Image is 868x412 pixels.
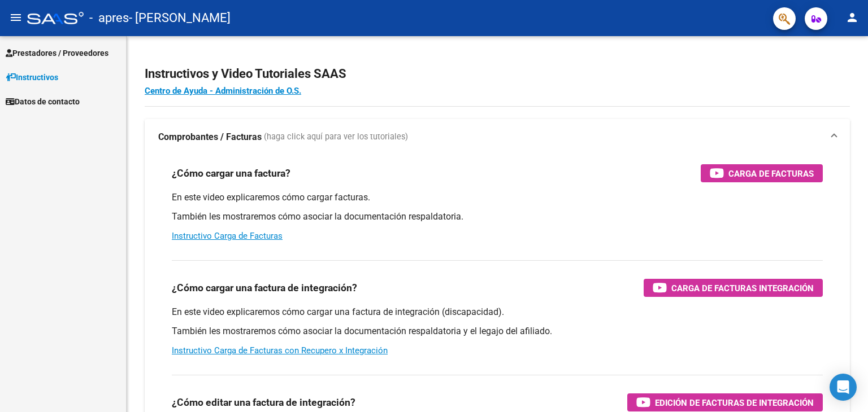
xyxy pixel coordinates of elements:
h3: ¿Cómo cargar una factura de integración? [172,280,357,296]
h3: ¿Cómo cargar una factura? [172,165,290,181]
p: En este video explicaremos cómo cargar una factura de integración (discapacidad). [172,306,823,318]
p: También les mostraremos cómo asociar la documentación respaldatoria y el legajo del afiliado. [172,325,823,338]
div: Open Intercom Messenger [830,374,857,401]
span: - apres [89,6,129,30]
span: Prestadores / Proveedores [6,47,108,59]
span: Datos de contacto [6,95,80,108]
span: Carga de Facturas [728,166,814,181]
a: Centro de Ayuda - Administración de O.S. [145,86,301,96]
span: Edición de Facturas de integración [655,396,814,410]
a: Instructivo Carga de Facturas con Recupero x Integración [172,345,388,356]
button: Edición de Facturas de integración [627,393,823,411]
span: (haga click aquí para ver los tutoriales) [264,131,408,143]
span: Carga de Facturas Integración [671,281,814,295]
span: - [PERSON_NAME] [129,6,231,30]
button: Carga de Facturas Integración [644,279,823,297]
p: También les mostraremos cómo asociar la documentación respaldatoria. [172,211,823,223]
a: Instructivo Carga de Facturas [172,231,283,241]
button: Carga de Facturas [701,164,823,182]
strong: Comprobantes / Facturas [158,131,262,143]
mat-icon: menu [9,11,23,24]
mat-expansion-panel-header: Comprobantes / Facturas (haga click aquí para ver los tutoriales) [145,119,850,155]
p: En este video explicaremos cómo cargar facturas. [172,191,823,204]
h3: ¿Cómo editar una factura de integración? [172,395,355,410]
span: Instructivos [6,71,58,84]
mat-icon: person [845,11,859,24]
h2: Instructivos y Video Tutoriales SAAS [145,63,850,85]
